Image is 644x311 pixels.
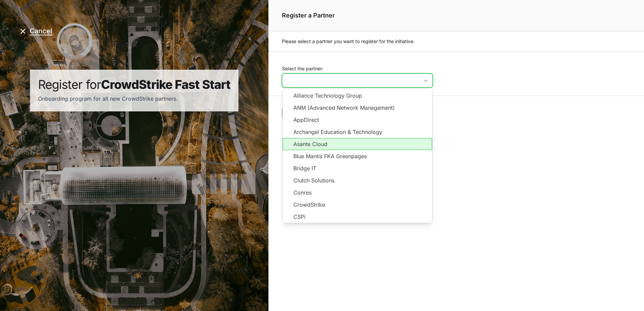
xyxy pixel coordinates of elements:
div: Close [419,74,432,87]
label: Select the partner: [282,65,433,72]
span: CrowdStrike Fast Start [101,77,230,92]
button: Finish [282,107,303,119]
h1: Register a Partner [282,11,631,20]
div: Onboarding program for all new CrowdStrike partners. [38,94,230,103]
p: Please select a partner you want to register for the initiative. [282,38,631,45]
h1: Register for [38,78,230,91]
button: Cancel [19,27,52,35]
